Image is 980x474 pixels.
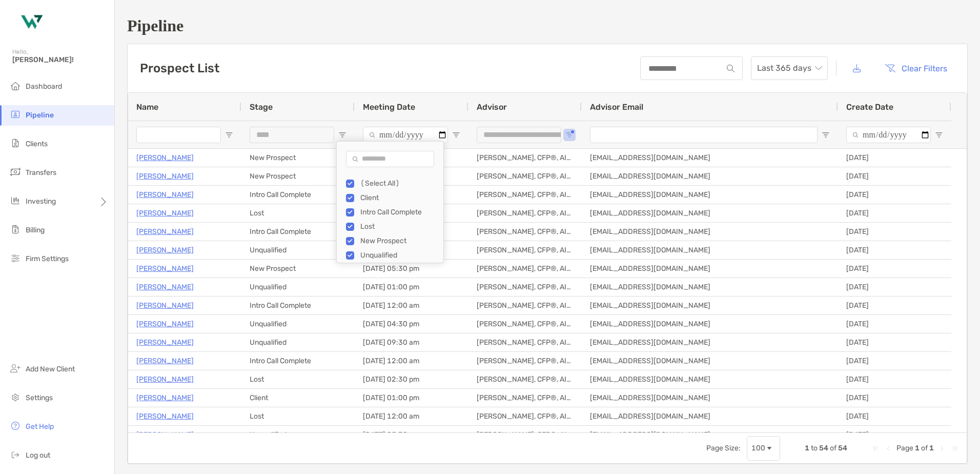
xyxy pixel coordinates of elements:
[477,102,507,112] span: Advisor
[838,352,951,370] div: [DATE]
[838,186,951,204] div: [DATE]
[935,131,943,139] button: Open Filter Menu
[241,260,355,278] div: New Prospect
[241,223,355,241] div: Intro Call Complete
[582,260,838,278] div: [EMAIL_ADDRESS][DOMAIN_NAME]
[582,315,838,333] div: [EMAIL_ADDRESS][DOMAIN_NAME]
[26,82,62,91] span: Dashboard
[241,315,355,333] div: Unqualified
[363,127,448,143] input: Meeting Date Filter Input
[468,186,582,204] div: [PERSON_NAME], CFP®, AIF®, CPFA
[136,188,194,201] a: [PERSON_NAME]
[12,4,49,41] img: Zoe Logo
[241,389,355,407] div: Client
[468,389,582,407] div: [PERSON_NAME], CFP®, AIF®, CPFA
[838,167,951,185] div: [DATE]
[241,241,355,259] div: Unqualified
[9,420,22,432] img: get-help icon
[355,426,468,444] div: [DATE] 05:30 pm
[26,451,50,460] span: Log out
[136,410,194,423] a: [PERSON_NAME]
[565,131,574,139] button: Open Filter Menu
[846,127,931,143] input: Create Date Filter Input
[355,352,468,370] div: [DATE] 12:00 am
[136,281,194,293] a: [PERSON_NAME]
[582,278,838,296] div: [EMAIL_ADDRESS][DOMAIN_NAME]
[582,241,838,259] div: [EMAIL_ADDRESS][DOMAIN_NAME]
[830,444,836,452] span: of
[355,315,468,333] div: [DATE] 04:30 pm
[896,444,913,452] span: Page
[363,102,415,112] span: Meeting Date
[241,204,355,222] div: Lost
[819,444,828,452] span: 54
[884,444,892,452] div: Previous Page
[136,336,194,349] a: [PERSON_NAME]
[582,297,838,314] div: [EMAIL_ADDRESS][DOMAIN_NAME]
[811,444,818,452] span: to
[136,127,221,143] input: Name Filter Input
[360,236,437,245] div: New Prospect
[346,151,434,167] input: Search filter values
[938,444,946,452] div: Next Page
[838,297,951,314] div: [DATE]
[822,131,830,139] button: Open Filter Menu
[706,444,741,452] div: Page Size:
[136,170,194,183] a: [PERSON_NAME]
[136,318,194,330] p: [PERSON_NAME]
[136,262,194,275] p: [PERSON_NAME]
[9,391,22,403] img: settings icon
[26,365,75,373] span: Add New Client
[26,168,56,177] span: Transfers
[136,354,194,367] a: [PERSON_NAME]
[136,428,194,441] p: [PERSON_NAME]
[9,137,22,149] img: clients icon
[140,61,219,75] h3: Prospect List
[582,389,838,407] div: [EMAIL_ADDRESS][DOMAIN_NAME]
[468,260,582,278] div: [PERSON_NAME], CFP®, AIF®, CPFA
[838,204,951,222] div: [DATE]
[136,373,194,386] a: [PERSON_NAME]
[582,204,838,222] div: [EMAIL_ADDRESS][DOMAIN_NAME]
[26,254,69,263] span: Firm Settings
[838,370,951,388] div: [DATE]
[877,57,955,80] button: Clear Filters
[582,407,838,425] div: [EMAIL_ADDRESS][DOMAIN_NAME]
[846,102,893,112] span: Create Date
[355,297,468,314] div: [DATE] 12:00 am
[355,278,468,296] div: [DATE] 01:00 pm
[950,444,958,452] div: Last Page
[468,370,582,388] div: [PERSON_NAME], CFP®, AIF®, CPFA
[136,225,194,238] p: [PERSON_NAME]
[838,333,951,351] div: [DATE]
[338,131,346,139] button: Open Filter Menu
[355,407,468,425] div: [DATE] 12:00 am
[241,186,355,204] div: Intro Call Complete
[9,194,22,207] img: investing icon
[26,140,48,148] span: Clients
[838,444,847,452] span: 54
[225,131,233,139] button: Open Filter Menu
[355,333,468,351] div: [DATE] 09:30 am
[838,149,951,167] div: [DATE]
[582,370,838,388] div: [EMAIL_ADDRESS][DOMAIN_NAME]
[360,179,437,188] div: (Select All)
[26,422,54,431] span: Get Help
[26,197,56,206] span: Investing
[805,444,809,452] span: 1
[582,223,838,241] div: [EMAIL_ADDRESS][DOMAIN_NAME]
[872,444,880,452] div: First Page
[468,204,582,222] div: [PERSON_NAME], CFP®, AIF®, CPFA
[468,352,582,370] div: [PERSON_NAME], CFP®, AIF®, CPFA
[838,426,951,444] div: [DATE]
[838,260,951,278] div: [DATE]
[468,297,582,314] div: [PERSON_NAME], CFP®, AIF®, CPFA
[582,167,838,185] div: [EMAIL_ADDRESS][DOMAIN_NAME]
[468,315,582,333] div: [PERSON_NAME], CFP®, AIF®, CPFA
[136,299,194,312] a: [PERSON_NAME]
